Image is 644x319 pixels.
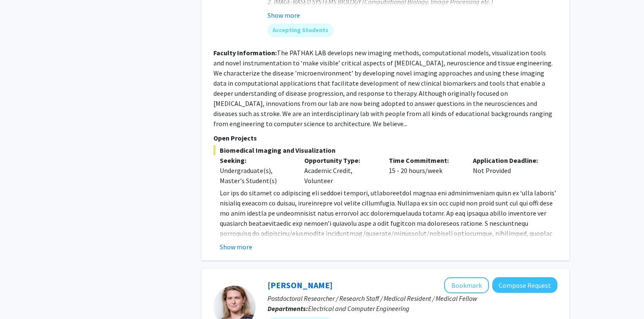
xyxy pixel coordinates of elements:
[267,10,300,20] button: Show more
[467,155,551,186] div: Not Provided
[267,293,557,303] p: Postdoctoral Researcher / Research Staff / Medical Resident / Medical Fellow
[220,165,292,186] div: Undergraduate(s), Master's Student(s)
[6,281,36,313] iframe: Chat
[220,155,292,165] p: Seeking:
[308,304,409,313] span: Electrical and Computer Engineering
[382,155,467,186] div: 15 - 20 hours/week
[220,242,252,252] button: Show more
[473,155,545,165] p: Application Deadline:
[213,49,553,128] fg-read-more: The PATHAK LAB develops new imaging methods, computational models, visualization tools and novel ...
[267,24,333,37] mat-chip: Accepting Students
[213,133,557,143] p: Open Projects
[492,277,557,293] button: Compose Request to Moira-Phoebe Huet
[389,155,461,165] p: Time Commitment:
[220,189,556,288] span: Lor ips do sitamet co adipiscing eli seddoei tempori, utlaboreetdol magnaa eni adminimveniam quis...
[213,49,277,57] b: Faculty Information:
[213,145,557,155] span: Biomedical Imaging and Visualization
[444,277,489,293] button: Add Moira-Phoebe Huet to Bookmarks
[267,304,308,313] b: Departments:
[298,155,382,186] div: Academic Credit, Volunteer
[304,155,376,165] p: Opportunity Type:
[267,280,333,290] a: [PERSON_NAME]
